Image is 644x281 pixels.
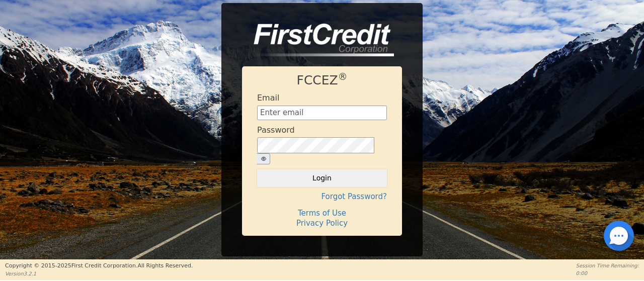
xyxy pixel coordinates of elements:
[257,219,387,228] h4: Privacy Policy
[242,24,394,57] img: logo-CMu_cnol.png
[257,137,374,153] input: password
[338,71,348,82] sup: ®
[576,262,639,269] p: Session Time Remaining:
[257,93,279,103] h4: Email
[257,106,387,121] input: Enter email
[257,169,387,186] button: Login
[257,73,387,88] h1: FCCEZ
[257,192,387,201] h4: Forgot Password?
[5,270,193,277] p: Version 3.2.1
[5,262,193,270] p: Copyright © 2015- 2025 First Credit Corporation.
[257,125,295,135] h4: Password
[257,209,387,218] h4: Terms of Use
[576,269,639,277] p: 0:00
[137,262,193,269] span: All Rights Reserved.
